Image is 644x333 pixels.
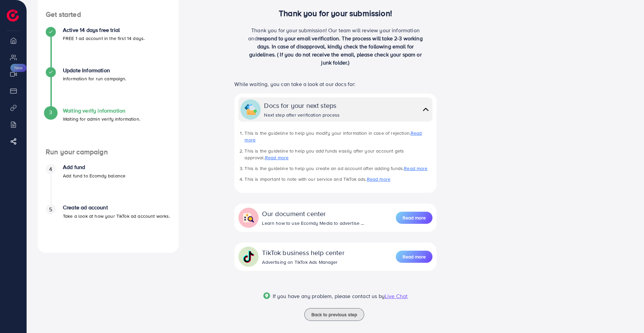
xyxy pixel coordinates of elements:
li: This is the guideline to help you create an ad account after adding funds. [244,165,432,172]
a: Read more [396,250,432,263]
li: Waiting verify information [38,108,179,148]
span: Back to previous step [311,311,357,318]
a: Read more [396,211,432,224]
span: 5 [49,206,52,213]
button: Read more [396,251,432,263]
h4: Add fund [63,164,125,170]
h4: Update Information [63,67,126,74]
h4: Waiting verify information [63,108,140,114]
a: Read more [367,176,390,182]
li: Update Information [38,67,179,108]
span: 3 [49,109,52,116]
span: If you have any problem, please contact us by [273,292,385,300]
p: Thank you for your submission! Our team will review your information and [246,26,425,67]
img: collapse [242,251,255,263]
img: Popup guide [263,292,270,299]
span: Read more [403,214,426,221]
p: Waiting for admin verify information. [63,115,140,123]
p: Add fund to Ecomdy balance [63,172,125,180]
span: Live Chat [385,292,408,300]
span: Read more [403,253,426,260]
li: This is important to note with our service and TikTok ads. [244,176,432,182]
li: Add fund [38,164,179,204]
div: Learn how to use Ecomdy Media to advertise ... [262,220,364,226]
img: collapse [421,105,430,114]
li: Active 14 days free trial [38,27,179,67]
span: respond to your email verification. The process will take 2-3 working days. In case of disapprova... [249,35,423,66]
div: Advertising on TikTok Ads Manager [262,259,344,265]
h4: Get started [38,10,179,19]
p: While waiting, you can take a look at our docs for: [234,80,436,88]
img: logo [7,9,19,22]
h4: Create ad account [63,204,170,211]
div: Our document center [262,209,364,218]
span: 4 [49,165,52,173]
p: FREE 1 ad account in the first 14 days. [63,34,145,42]
h4: Run your campaign [38,148,179,156]
div: Docs for your next steps [264,100,340,110]
li: This is the guideline to help you modify your information in case of rejection. [244,130,432,143]
h3: Thank you for your submission! [223,8,448,18]
a: Read more [244,130,422,143]
li: This is the guideline to help you add funds easily after your account gets approval. [244,148,432,161]
iframe: Chat [615,303,639,328]
a: Read more [404,165,427,172]
button: Read more [396,212,432,224]
img: collapse [242,212,255,224]
h4: Active 14 days free trial [63,27,145,33]
a: Read more [265,154,289,161]
div: TikTok business help center [262,248,344,257]
button: Back to previous step [304,308,364,321]
li: Create ad account [38,204,179,245]
div: Next step after verification process [264,112,340,118]
img: collapse [244,103,257,116]
p: Take a look at how your TikTok ad account works. [63,212,170,220]
p: Information for run campaign. [63,75,126,83]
